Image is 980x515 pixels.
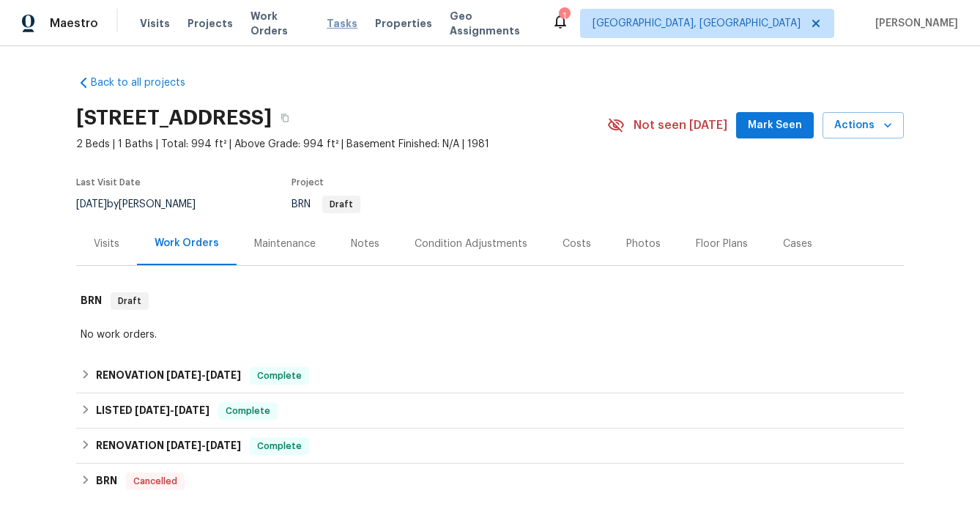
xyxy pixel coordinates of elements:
[76,278,904,325] div: BRN Draft
[324,200,359,209] span: Draft
[174,405,209,415] span: [DATE]
[76,393,904,429] div: LISTED [DATE]-[DATE]Complete
[135,405,209,415] span: -
[81,292,102,310] h6: BRN
[94,237,119,251] div: Visits
[50,16,98,31] span: Maestro
[748,116,802,135] span: Mark Seen
[696,237,748,251] div: Floor Plans
[96,437,241,455] h6: RENOVATION
[559,9,569,23] div: 1
[869,16,958,31] span: [PERSON_NAME]
[292,178,324,187] span: Project
[206,440,241,451] span: [DATE]
[188,16,233,31] span: Projects
[375,16,432,31] span: Properties
[272,105,298,131] button: Copy Address
[251,439,308,453] span: Complete
[783,237,812,251] div: Cases
[76,111,272,125] h2: [STREET_ADDRESS]
[250,9,309,38] span: Work Orders
[112,294,147,308] span: Draft
[76,178,141,187] span: Last Visit Date
[634,118,727,133] span: Not seen [DATE]
[206,370,241,380] span: [DATE]
[327,18,357,29] span: Tasks
[76,464,904,499] div: BRN Cancelled
[76,429,904,464] div: RENOVATION [DATE]-[DATE]Complete
[166,370,241,380] span: -
[76,196,213,213] div: by [PERSON_NAME]
[76,358,904,393] div: RENOVATION [DATE]-[DATE]Complete
[127,474,183,489] span: Cancelled
[76,137,607,152] span: 2 Beds | 1 Baths | Total: 994 ft² | Above Grade: 994 ft² | Basement Finished: N/A | 1981
[626,237,661,251] div: Photos
[166,440,201,451] span: [DATE]
[450,9,534,38] span: Geo Assignments
[155,236,219,251] div: Work Orders
[96,402,209,420] h6: LISTED
[251,368,308,383] span: Complete
[140,16,170,31] span: Visits
[81,327,899,342] div: No work orders.
[415,237,527,251] div: Condition Adjustments
[563,237,591,251] div: Costs
[166,370,201,380] span: [DATE]
[76,75,217,90] a: Back to all projects
[135,405,170,415] span: [DATE]
[292,199,360,210] span: BRN
[254,237,316,251] div: Maintenance
[823,112,904,139] button: Actions
[736,112,814,139] button: Mark Seen
[351,237,379,251] div: Notes
[220,404,276,418] span: Complete
[76,199,107,210] span: [DATE]
[96,367,241,385] h6: RENOVATION
[593,16,801,31] span: [GEOGRAPHIC_DATA], [GEOGRAPHIC_DATA]
[166,440,241,451] span: -
[834,116,892,135] span: Actions
[96,473,117,490] h6: BRN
